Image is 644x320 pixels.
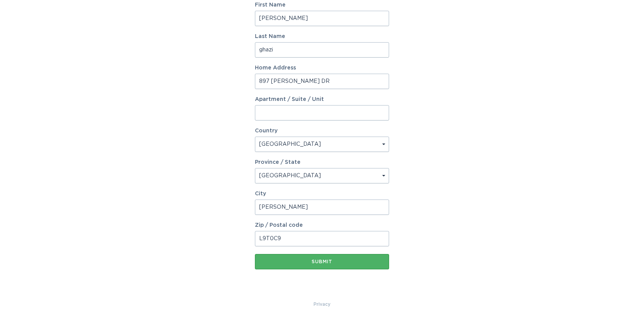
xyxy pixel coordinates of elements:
[255,191,389,196] label: City
[259,259,385,264] div: Submit
[255,34,389,39] label: Last Name
[255,97,389,102] label: Apartment / Suite / Unit
[255,254,389,269] button: Submit
[255,128,278,134] label: Country
[255,160,301,165] label: Province / State
[255,2,389,8] label: First Name
[255,223,389,228] label: Zip / Postal code
[314,300,330,308] a: Privacy Policy & Terms of Use
[255,65,389,71] label: Home Address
